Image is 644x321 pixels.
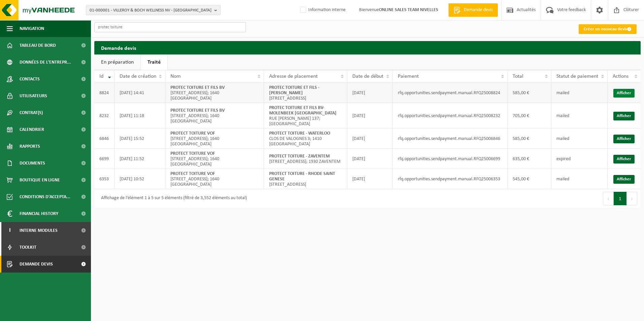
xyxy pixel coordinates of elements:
td: [STREET_ADDRESS]; 1640 [GEOGRAPHIC_DATA] [165,83,264,103]
td: [STREET_ADDRESS]; 1930 ZAVENTEM [264,149,347,169]
strong: PROTEC TOITURE ET FILS - [PERSON_NAME] [269,85,319,96]
td: [STREET_ADDRESS]; 1640 [GEOGRAPHIC_DATA] [165,129,264,149]
strong: PROTECT TOITURE - RHODE SAINT GENESE [269,171,335,182]
td: [DATE] [347,83,393,103]
a: Demande devis [448,3,498,17]
span: Contacts [20,71,40,87]
td: RUE [PERSON_NAME] 137; [GEOGRAPHIC_DATA] [264,103,347,129]
strong: ONLINE SALES TEAM NIVELLES [379,7,438,12]
td: rfq.opportunities.sendpayment.manual.RFQ25006846 [393,129,508,149]
strong: PROTECT TOITURE VOF [170,171,215,176]
button: Next [627,192,637,205]
span: mailed [556,177,569,182]
span: 01-000001 - VILLEROY & BOCH WELLNESS NV - [GEOGRAPHIC_DATA] [90,5,212,15]
td: [STREET_ADDRESS] [264,83,347,103]
strong: PROTECT TOITURE - WATERLOO [269,131,330,136]
h2: Demande devis [94,41,641,54]
span: Boutique en ligne [20,172,60,188]
button: 01-000001 - VILLEROY & BOCH WELLNESS NV - [GEOGRAPHIC_DATA] [86,5,221,15]
span: Tableau de bord [20,37,56,54]
td: [DATE] 15:52 [115,129,165,149]
td: rfq.opportunities.sendpayment.manual.RFQ25008824 [393,83,508,103]
strong: PROTECT TOITURE VOF [170,131,215,136]
a: Afficher [613,135,635,143]
td: [DATE] 11:52 [115,149,165,169]
span: Documents [20,155,45,172]
td: [DATE] [347,103,393,129]
td: 545,00 € [508,169,551,189]
td: CLOS DE VALOGNES 3; 1410 [GEOGRAPHIC_DATA] [264,129,347,149]
span: mailed [556,91,569,96]
span: Total [513,74,523,79]
td: rfq.opportunities.sendpayment.manual.RFQ25006699 [393,149,508,169]
a: En préparation [94,55,140,70]
span: Contrat(s) [20,104,43,121]
td: [STREET_ADDRESS] [264,169,347,189]
span: Paiement [398,74,419,79]
span: Adresse de placement [269,74,318,79]
td: [DATE] [347,129,393,149]
span: Rapports [20,138,40,155]
a: Traité [141,55,167,70]
span: Demande devis [462,7,494,13]
a: Afficher [613,175,635,184]
span: Financial History [20,205,58,222]
span: Navigation [20,20,44,37]
td: [STREET_ADDRESS]; 1640 [GEOGRAPHIC_DATA] [165,103,264,129]
input: Chercher [94,22,246,32]
td: [STREET_ADDRESS]; 1640 [GEOGRAPHIC_DATA] [165,169,264,189]
span: Date de début [352,74,383,79]
strong: PROTECT TOITURE - ZAVENTEM [269,154,330,159]
span: mailed [556,113,569,118]
span: Interne modules [20,222,58,239]
span: Nom [170,74,181,79]
td: rfq.opportunities.sendpayment.manual.RFQ25006353 [393,169,508,189]
span: Conditions d'accepta... [20,188,70,205]
span: mailed [556,136,569,141]
strong: PROTECT TOITURE VOF [170,151,215,156]
span: Demande devis [20,256,53,273]
span: expired [556,156,571,162]
a: Afficher [613,112,635,120]
td: 6353 [94,169,115,189]
span: Actions [613,74,629,79]
td: 6699 [94,149,115,169]
td: 635,00 € [508,149,551,169]
td: [DATE] [347,169,393,189]
td: 8824 [94,83,115,103]
td: 585,00 € [508,129,551,149]
button: Previous [603,192,614,205]
span: Calendrier [20,121,44,138]
a: Afficher [613,89,635,98]
span: Statut de paiement [556,74,598,79]
span: Id [99,74,103,79]
strong: PROTEC TOITURE ET FILS BV-MOLENBEEK [GEOGRAPHIC_DATA] [269,105,336,116]
span: Données de l'entrepr... [20,54,71,71]
td: [DATE] 11:18 [115,103,165,129]
a: Afficher [613,155,635,164]
td: [DATE] 10:52 [115,169,165,189]
td: rfq.opportunities.sendpayment.manual.RFQ25008232 [393,103,508,129]
td: 6846 [94,129,115,149]
td: [DATE] 14:41 [115,83,165,103]
strong: PROTEC TOITURE ET FILS BV [170,85,225,90]
label: Information interne [299,5,346,15]
td: 585,00 € [508,83,551,103]
span: Utilisateurs [20,87,47,104]
div: Affichage de l'élément 1 à 5 sur 5 éléments (filtré de 3,552 éléments au total) [98,192,247,205]
span: Date de création [120,74,156,79]
td: [DATE] [347,149,393,169]
strong: PROTEC TOITURE ET FILS BV [170,108,225,113]
button: 1 [614,192,627,205]
span: Toolkit [20,239,36,256]
td: 705,00 € [508,103,551,129]
a: Créer un nouveau devis [579,24,637,34]
td: 8232 [94,103,115,129]
span: I [7,222,13,239]
td: [STREET_ADDRESS]; 1640 [GEOGRAPHIC_DATA] [165,149,264,169]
